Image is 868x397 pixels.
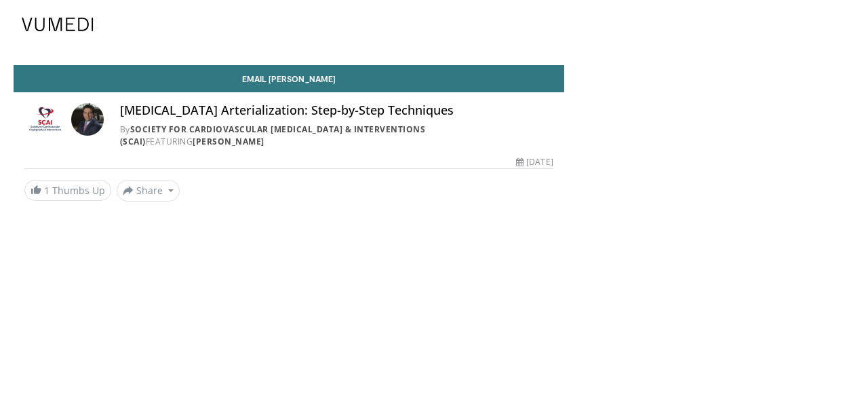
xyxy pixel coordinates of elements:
[193,136,264,147] a: [PERSON_NAME]
[44,184,50,197] span: 1
[22,18,94,31] img: VuMedi Logo
[71,103,104,136] img: Avatar
[516,156,553,168] div: [DATE]
[14,65,564,92] a: Email [PERSON_NAME]
[24,103,66,136] img: Society for Cardiovascular Angiography & Interventions (SCAI)
[117,180,180,202] button: Share
[120,103,553,118] h4: [MEDICAL_DATA] Arterialization: Step-by-Step Techniques
[120,124,426,147] a: Society for Cardiovascular [MEDICAL_DATA] & Interventions (SCAI)
[120,124,553,148] div: By FEATURING
[24,180,111,201] a: 1 Thumbs Up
